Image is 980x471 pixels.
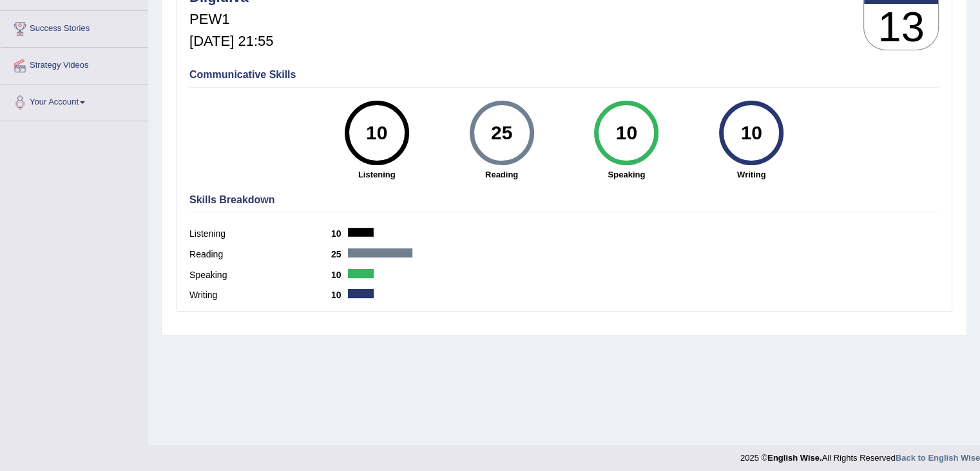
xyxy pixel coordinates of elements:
[189,194,939,206] h4: Skills Breakdown
[767,453,821,463] strong: English Wise.
[695,168,807,181] strong: Writing
[728,106,775,160] div: 10
[896,453,980,463] a: Back to English Wise
[189,69,939,81] h4: Communicative Skills
[189,268,331,282] label: Speaking
[603,106,650,160] div: 10
[478,106,525,160] div: 25
[331,290,348,300] b: 10
[331,228,348,239] b: 10
[331,270,348,280] b: 10
[353,106,400,160] div: 10
[446,168,558,181] strong: Reading
[1,85,148,117] a: Your Account
[740,445,980,464] div: 2025 © All Rights Reserved
[189,12,273,27] h5: PEW1
[1,11,148,43] a: Success Stories
[570,168,682,181] strong: Speaking
[1,48,148,80] a: Strategy Videos
[189,227,331,241] label: Listening
[189,34,273,49] h5: [DATE] 21:55
[321,168,433,181] strong: Listening
[189,248,331,261] label: Reading
[864,4,938,50] h3: 13
[189,288,331,302] label: Writing
[331,249,348,259] b: 25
